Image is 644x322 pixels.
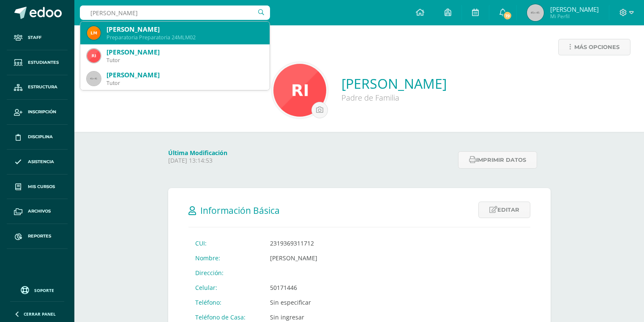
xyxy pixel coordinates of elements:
span: Mi Perfil [550,13,599,20]
a: Disciplina [7,125,68,150]
span: Staff [28,34,41,41]
button: Imprimir datos [458,151,537,169]
td: Celular: [188,280,263,295]
div: Padre de Familia [341,93,447,103]
td: Teléfono: [188,295,263,310]
img: 7f29e7ed77fa6f39f6cd68f37f24dc4b.png [273,64,326,117]
span: Más opciones [574,39,619,55]
div: [PERSON_NAME] [106,48,263,57]
span: Archivos [28,208,51,215]
img: 45x45 [87,72,101,85]
span: Mis cursos [28,183,55,190]
a: Más opciones [558,39,630,55]
div: Tutor [106,57,263,64]
span: Cerrar panel [24,311,56,317]
a: Reportes [7,224,68,249]
span: Reportes [28,233,51,240]
a: [PERSON_NAME] [341,74,447,93]
a: Editar [478,202,530,218]
span: 19 [503,11,512,20]
h4: Última Modificación [168,149,453,157]
span: [PERSON_NAME] [550,5,599,14]
span: Disciplina [28,134,53,140]
td: Nombre: [188,251,263,265]
a: Soporte [10,284,64,295]
img: 0a52172d9f2c25639d5831a00595fda1.png [87,26,101,40]
div: Tutor [106,79,263,87]
img: 45x45 [527,4,544,21]
td: 2319369311712 [263,236,376,251]
a: Asistencia [7,150,68,175]
td: Dirección: [188,265,263,280]
a: Inscripción [7,100,68,125]
a: Mis cursos [7,175,68,199]
td: [PERSON_NAME] [263,251,376,265]
input: Busca un usuario... [80,5,270,20]
div: [PERSON_NAME] [106,25,263,34]
a: Staff [7,25,68,50]
a: Archivos [7,199,68,224]
span: Información Básica [200,205,280,216]
span: Asistencia [28,158,54,165]
p: [DATE] 13:14:53 [168,157,453,164]
div: Preparatoria Preparatoria 24MLM02 [106,34,263,41]
span: Soporte [34,287,54,293]
a: Estructura [7,75,68,100]
a: Estudiantes [7,50,68,75]
div: [PERSON_NAME] [106,71,263,79]
span: Estudiantes [28,59,59,66]
span: Inscripción [28,109,56,115]
td: 50171446 [263,280,376,295]
td: CUI: [188,236,263,251]
img: 96514f16e42f417063811574b24c514f.png [87,49,101,63]
td: Sin especificar [263,295,376,310]
span: Estructura [28,84,57,90]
